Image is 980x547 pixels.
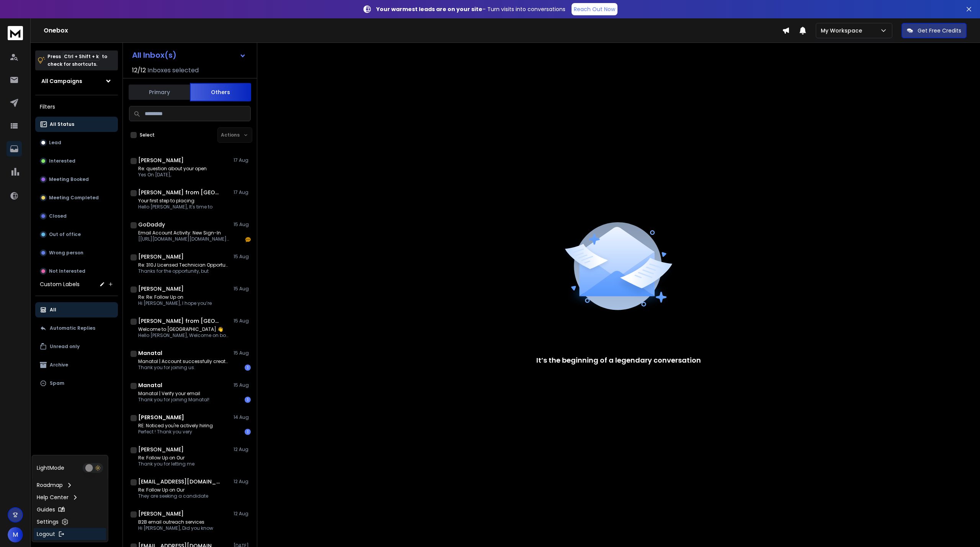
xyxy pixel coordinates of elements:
[234,446,251,453] p: 12 Aug
[138,253,184,260] h1: [PERSON_NAME]
[138,349,162,357] h1: Manatal
[8,527,23,542] button: M
[138,332,230,339] p: Hello [PERSON_NAME], Welcome on board!
[147,66,199,75] h3: Inboxes selected
[129,84,190,101] button: Primary
[140,132,155,138] label: Select
[49,195,99,201] p: Meeting Completed
[41,77,82,85] h1: All Campaigns
[35,339,118,354] button: Unread only
[132,51,176,59] h1: All Inbox(s)
[138,236,230,242] p: [[URL][DOMAIN_NAME][DOMAIN_NAME][EMAIL_ADDRESS][DOMAIN_NAME]] Email Account Activity: New Sign-In
[37,464,64,472] p: Light Mode
[902,23,967,38] button: Get Free Credits
[245,365,251,371] div: 1
[49,140,61,146] p: Lead
[234,286,251,292] p: 15 Aug
[138,166,207,172] p: Re: question about your open
[138,204,212,210] p: Hello [PERSON_NAME], It's time to
[234,479,251,485] p: 12 Aug
[8,26,23,40] img: logo
[35,245,118,260] button: Wrong person
[35,73,118,89] button: All Campaigns
[35,357,118,373] button: Archive
[34,491,106,503] a: Help Center
[138,358,230,365] p: Manatal | Account successfully created
[234,254,251,260] p: 15 Aug
[138,285,184,293] h1: [PERSON_NAME]
[50,362,68,368] p: Archive
[138,455,194,461] p: Re: Follow Up on Our
[376,5,565,13] p: – Turn visits into conversations
[138,414,184,421] h1: [PERSON_NAME]
[50,325,95,331] p: Automatic Replies
[50,121,74,127] p: All Status
[138,172,207,178] p: Yes On [DATE],
[37,530,55,538] p: Logout
[918,27,961,34] p: Get Free Credits
[35,376,118,391] button: Spam
[234,157,251,163] p: 17 Aug
[138,446,184,453] h1: [PERSON_NAME]
[138,461,194,467] p: Thank you for letting me
[34,479,106,491] a: Roadmap
[138,365,230,371] p: Thank you for joining us.
[40,280,80,288] h3: Custom Labels
[49,268,85,274] p: Not Interested
[138,493,208,499] p: They are seeking a candidate
[138,221,165,228] h1: GoDaddy
[190,83,251,101] button: Others
[245,397,251,403] div: 1
[37,493,69,501] p: Help Center
[126,47,252,63] button: All Inbox(s)
[138,189,222,196] h1: [PERSON_NAME] from [GEOGRAPHIC_DATA]
[50,344,80,350] p: Unread only
[234,221,251,228] p: 15 Aug
[138,423,213,429] p: RE: Noticed you're actively hiring
[138,429,213,435] p: Perfect ! Thank you very
[138,381,162,389] h1: Manatal
[138,262,230,268] p: Re: 310J Licensed Technician Opportunity
[234,318,251,324] p: 15 Aug
[35,264,118,279] button: Not Interested
[35,321,118,336] button: Automatic Replies
[63,52,100,61] span: Ctrl + Shift + k
[376,5,482,13] strong: Your warmest leads are on your site
[44,26,782,35] h1: Onebox
[35,135,118,150] button: Lead
[572,3,617,15] a: Reach Out Now
[50,380,64,386] p: Spam
[234,189,251,195] p: 17 Aug
[234,382,251,388] p: 15 Aug
[234,511,251,517] p: 12 Aug
[35,101,118,112] h3: Filters
[138,478,222,485] h1: [EMAIL_ADDRESS][DOMAIN_NAME]
[35,302,118,317] button: All
[35,208,118,224] button: Closed
[50,307,56,313] p: All
[138,198,212,204] p: Your first step to placing
[574,5,615,13] p: Reach Out Now
[138,268,230,274] p: Thanks for the opportunity, but
[138,326,230,332] p: Welcome to [GEOGRAPHIC_DATA] 👋
[35,227,118,242] button: Out of office
[49,176,89,182] p: Meeting Booked
[234,414,251,420] p: 14 Aug
[34,503,106,516] a: Guides
[132,66,146,75] span: 12 / 12
[35,117,118,132] button: All Status
[138,391,209,397] p: Manatal | Verify your email
[34,516,106,528] a: Settings
[35,190,118,205] button: Meeting Completed
[49,231,81,238] p: Out of office
[49,158,75,164] p: Interested
[37,506,55,513] p: Guides
[49,250,83,256] p: Wrong person
[37,518,59,526] p: Settings
[138,156,184,164] h1: [PERSON_NAME]
[37,481,63,489] p: Roadmap
[821,27,865,34] p: My Workspace
[35,172,118,187] button: Meeting Booked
